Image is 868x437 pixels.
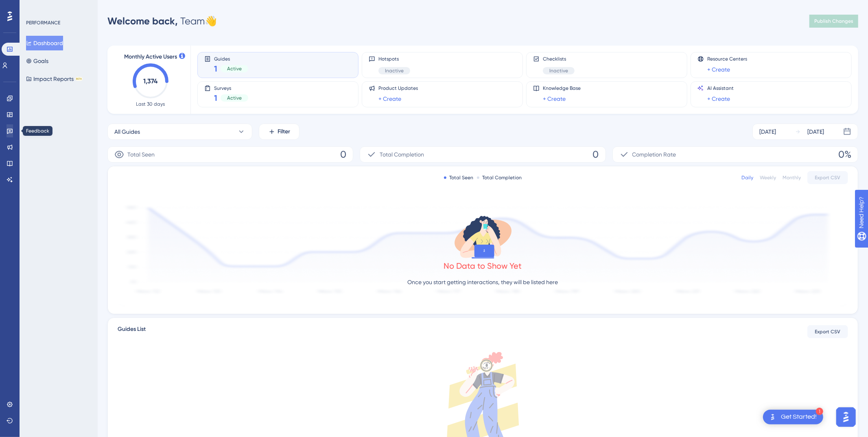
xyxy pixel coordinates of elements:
img: launcher-image-alternative-text [768,412,778,422]
button: All Guides [107,124,252,140]
div: Team 👋 [107,15,217,28]
span: Product Updates [378,85,418,91]
span: Last 30 days [136,101,165,107]
button: Export CSV [807,325,848,338]
span: Welcome back, [107,15,178,27]
div: Open Get Started! checklist, remaining modules: 1 [763,410,823,424]
div: Total Seen [444,174,474,181]
span: Guides [214,56,248,61]
div: Total Completion [477,174,522,181]
span: 0% [838,148,851,161]
button: Dashboard [26,36,63,50]
div: Weekly [760,174,776,181]
button: Impact ReportsBETA [26,72,83,86]
span: Guides List [118,324,146,339]
span: 1 [214,92,217,104]
div: PERFORMANCE [26,20,60,26]
iframe: UserGuiding AI Assistant Launcher [834,405,858,429]
a: + Create [707,65,730,74]
span: Surveys [214,85,248,91]
span: Inactive [385,67,404,74]
span: Total Completion [380,150,424,159]
div: BETA [75,77,83,81]
span: 0 [340,148,346,161]
button: Publish Changes [809,15,858,28]
span: Total Seen [127,150,155,159]
div: Get Started! [781,413,817,422]
div: 1 [816,408,823,415]
a: + Create [707,94,730,104]
button: Export CSV [807,171,848,184]
text: 1,374 [144,77,158,85]
span: Resource Centers [707,56,747,62]
div: Daily [741,174,753,181]
a: + Create [543,94,566,104]
span: Publish Changes [814,18,853,24]
span: Active [227,65,242,72]
span: 1 [214,63,217,74]
span: Filter [278,127,291,137]
span: Knowledge Base [543,85,581,91]
span: AI Assistant [707,85,734,91]
a: + Create [378,94,401,104]
button: Filter [259,124,300,140]
span: Checklists [543,56,575,62]
button: Goals [26,54,48,68]
div: [DATE] [759,127,776,137]
span: Inactive [549,67,568,74]
span: Completion Rate [632,150,676,159]
span: Need Help? [19,2,51,12]
div: No Data to Show Yet [444,260,522,272]
span: Export CSV [815,174,841,181]
div: [DATE] [807,127,824,137]
div: Monthly [783,174,801,181]
span: 0 [593,148,599,161]
p: Once you start getting interactions, they will be listed here [408,277,558,287]
span: Hotspots [378,56,410,62]
span: Active [227,95,242,101]
span: Monthly Active Users [124,52,177,62]
span: All Guides [114,127,140,137]
span: Export CSV [815,328,841,335]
